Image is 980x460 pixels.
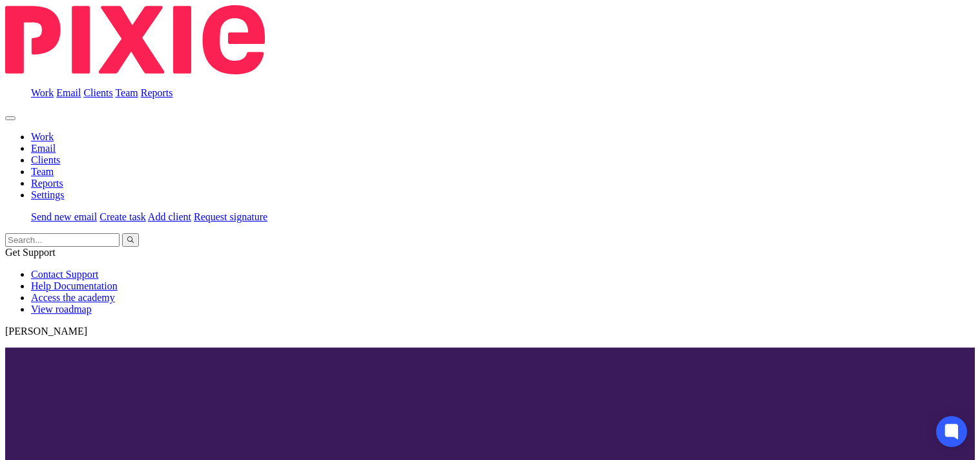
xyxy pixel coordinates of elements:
[5,326,975,337] p: [PERSON_NAME]
[31,154,60,165] a: Clients
[31,143,56,154] a: Email
[31,304,92,315] a: View roadmap
[56,87,81,98] a: Email
[115,87,138,98] a: Team
[5,233,120,247] input: Search
[141,87,173,98] a: Reports
[31,292,115,303] a: Access the academy
[31,189,65,200] a: Settings
[31,211,97,222] a: Send new email
[5,5,265,74] img: Pixie
[31,131,54,142] a: Work
[194,211,267,222] a: Request signature
[148,211,191,222] a: Add client
[31,87,54,98] a: Work
[31,178,63,189] a: Reports
[99,211,146,222] a: Create task
[31,269,98,280] a: Contact Support
[31,166,54,177] a: Team
[31,280,118,291] a: Help Documentation
[122,233,139,247] button: Search
[5,247,56,258] span: Get Support
[83,87,112,98] a: Clients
